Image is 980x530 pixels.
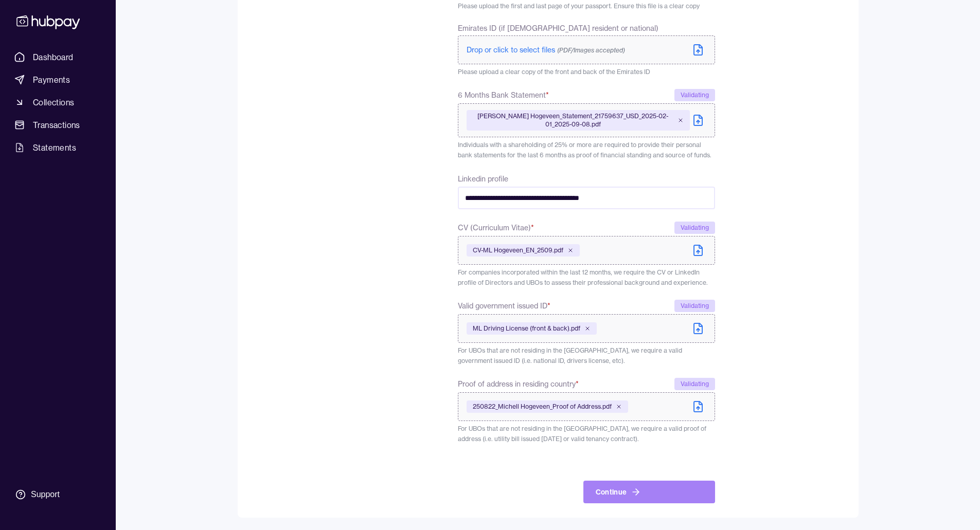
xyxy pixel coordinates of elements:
[33,96,74,108] span: Collections
[10,70,105,89] a: Payments
[674,222,715,234] div: Validating
[674,89,715,101] div: Validating
[473,403,612,411] span: 250822_Michell Hogeveen_Proof of Address.pdf
[467,45,625,54] span: Drop or click to select files
[10,116,105,134] a: Transactions
[583,481,715,503] button: Continue
[10,138,105,157] a: Statements
[674,378,715,390] div: Validating
[10,93,105,112] a: Collections
[31,489,60,500] div: Support
[458,174,508,184] label: Linkedin profile
[33,119,80,131] span: Transactions
[10,484,105,505] a: Support
[33,74,70,86] span: Payments
[557,46,625,54] span: (PDF/Images accepted)
[33,141,76,154] span: Statements
[674,300,715,312] div: Validating
[458,300,550,312] span: Valid government issued ID
[10,48,105,66] a: Dashboard
[458,89,549,101] span: 6 Months Bank Statement
[458,425,706,443] span: For UBOs that are not residing in the [GEOGRAPHIC_DATA], we require a valid proof of address (i.e...
[473,112,673,129] span: [PERSON_NAME] Hogeveen_Statement_21759637_USD_2025-02-01_2025-09-08.pdf
[458,68,650,76] span: Please upload a clear copy of the front and back of the Emirates ID
[458,141,711,159] span: Individuals with a shareholding of 25% or more are required to provide their personal bank statem...
[458,23,658,33] span: Emirates ID (if [DEMOGRAPHIC_DATA] resident or national)
[473,324,580,333] span: ML Driving License (front & back).pdf
[458,222,534,234] span: CV (Curriculum Vitae)
[458,346,682,364] span: For UBOs that are not residing in the [GEOGRAPHIC_DATA], we require a valid government issued ID ...
[458,268,708,286] span: For companies incorporated within the last 12 months, we require the CV or LinkedIn profile of Di...
[33,51,74,63] span: Dashboard
[458,378,579,390] span: Proof of address in residing country
[473,246,563,254] span: CV-ML Hogeveen_EN_2509.pdf
[458,2,700,10] span: Please upload the first and last page of your passport. Ensure this file is a clear copy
